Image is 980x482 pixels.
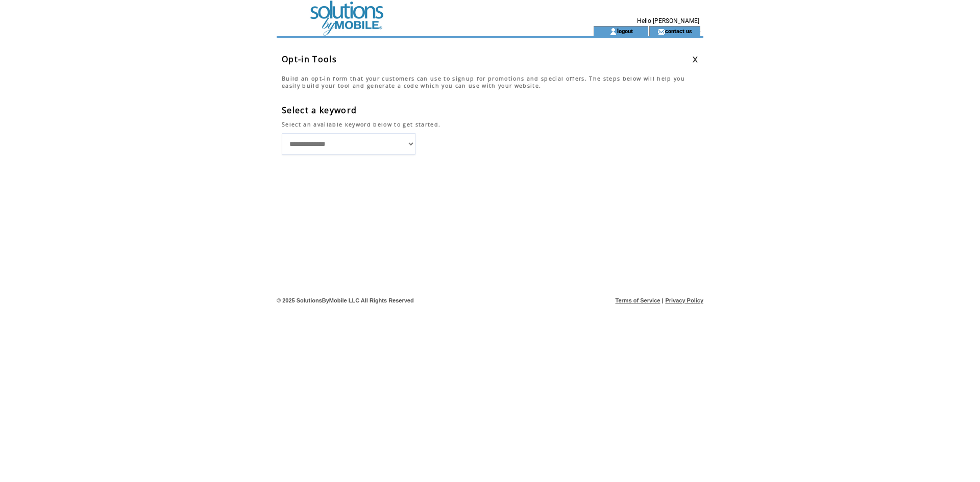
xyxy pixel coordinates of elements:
a: contact us [665,28,692,34]
span: © 2025 SolutionsByMobile LLC All Rights Reserved [277,297,414,303]
span: Select a keyword [282,105,357,116]
img: contact_us_icon.gif [657,28,665,36]
span: Opt-in Tools [282,54,337,65]
span: | [662,297,664,303]
span: Hello [PERSON_NAME] [637,17,699,24]
a: Privacy Policy [665,297,703,303]
img: account_icon.gif [609,28,617,36]
span: Select an available keyword below to get started. [282,121,440,128]
a: Terms of Service [616,297,660,303]
a: logout [617,28,633,34]
span: Build an opt-in form that your customers can use to signup for promotions and special offers. The... [282,75,685,89]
